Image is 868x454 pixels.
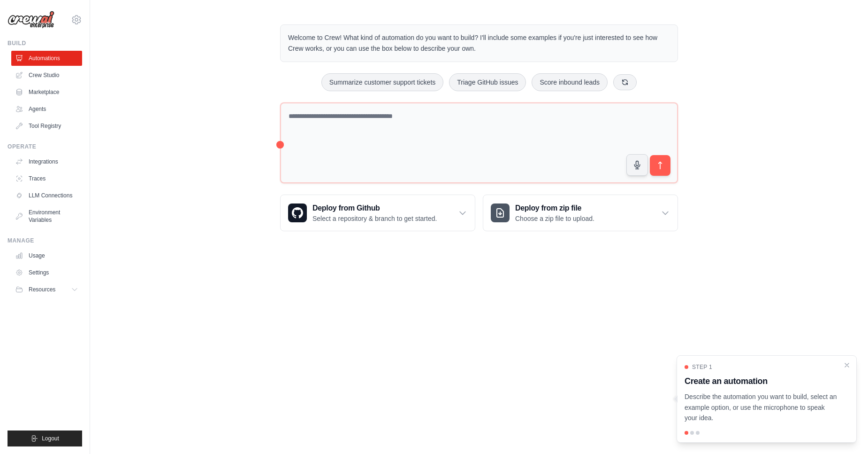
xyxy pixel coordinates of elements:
h3: Create an automation [685,375,838,388]
button: Summarize customer support tickets [321,73,443,91]
p: Welcome to Crew! What kind of automation do you want to build? I'll include some examples if you'... [288,32,670,54]
button: Score inbound leads [532,73,608,91]
img: Logo [8,11,54,29]
h3: Deploy from zip file [515,203,594,214]
a: Marketplace [11,85,82,100]
button: Close walkthrough [843,361,851,369]
div: Manage [8,237,82,244]
p: Choose a zip file to upload. [515,214,594,223]
span: Step 1 [692,363,712,371]
p: Select a repository & branch to get started. [312,214,437,223]
iframe: Chat Widget [821,409,868,454]
span: Logout [42,435,59,442]
a: Agents [11,102,82,117]
span: Resources [29,286,55,293]
div: Operate [8,143,82,150]
div: Build [8,39,82,47]
a: Traces [11,171,82,186]
a: Tool Registry [11,118,82,133]
a: Crew Studio [11,68,82,83]
a: LLM Connections [11,188,82,203]
p: Describe the automation you want to build, select an example option, or use the microphone to spe... [685,391,838,423]
a: Usage [11,248,82,263]
h3: Deploy from Github [312,203,437,214]
button: Logout [8,431,82,446]
a: Integrations [11,154,82,169]
a: Environment Variables [11,205,82,227]
a: Automations [11,51,82,66]
a: Settings [11,265,82,280]
button: Triage GitHub issues [449,73,526,91]
button: Resources [11,282,82,297]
